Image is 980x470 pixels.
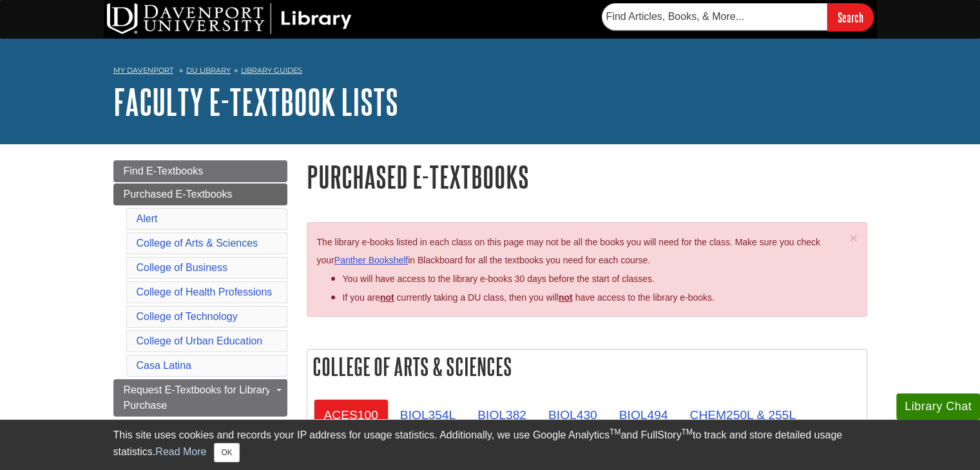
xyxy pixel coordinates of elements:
a: Find E-Textbooks [113,160,287,182]
a: Alert [137,213,158,224]
a: Purchased E-Textbooks [113,183,287,205]
span: You will have access to the library e-books 30 days before the start of classes. [343,274,655,284]
a: BIOL494 [609,399,678,431]
button: Close [214,443,239,462]
button: Close [849,231,857,245]
img: DU Library [107,3,352,34]
nav: breadcrumb [113,62,867,82]
a: Library Guides [241,66,302,75]
a: Request E-Textbooks for Library Purchase [113,379,287,417]
sup: TM [682,428,693,437]
a: Faculty E-Textbook Lists [113,82,398,122]
span: × [849,230,857,245]
span: Purchased E-Textbooks [124,189,233,200]
a: College of Technology [137,311,238,322]
form: Searches DU Library's articles, books, and more [602,3,874,31]
a: College of Urban Education [137,335,263,346]
button: Library Chat [896,393,980,420]
a: College of Arts & Sciences [137,238,258,249]
a: BIOL354L [390,399,466,431]
a: College of Business [137,262,227,273]
span: Find E-Textbooks [124,165,204,176]
a: Panther Bookshelf [334,255,408,265]
a: ACES100 [314,399,389,431]
input: Find Articles, Books, & More... [602,3,827,30]
a: BIOL382 [467,399,537,431]
a: My Davenport [113,65,173,76]
a: CHEM250L & 255L [679,399,806,431]
h1: Purchased E-Textbooks [307,160,867,193]
input: Search [827,3,874,31]
u: not [559,292,573,303]
span: The library e-books listed in each class on this page may not be all the books you will need for ... [317,237,820,266]
span: Request E-Textbooks for Library Purchase [124,384,271,411]
a: Casa Latina [137,360,191,371]
div: This site uses cookies and records your IP address for usage statistics. Additionally, we use Goo... [113,428,867,462]
a: DU Library [186,66,231,75]
span: If you are currently taking a DU class, then you will have access to the library e-books. [343,292,715,303]
a: College of Health Professions [137,287,273,297]
strong: not [380,292,394,303]
sup: TM [610,428,620,437]
h2: College of Arts & Sciences [307,350,867,384]
a: BIOL430 [538,399,608,431]
a: Read More [155,446,206,457]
